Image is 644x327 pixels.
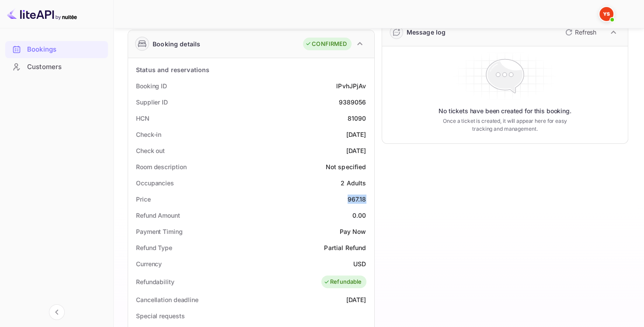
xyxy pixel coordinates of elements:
div: Customers [5,59,108,76]
div: [DATE] [346,295,366,304]
div: 2 Adults [341,178,366,188]
div: Payment Timing [136,227,183,236]
button: Refresh [560,25,600,39]
div: lPvhJPjAv [336,81,366,90]
div: Refundability [136,277,174,286]
p: Refresh [575,28,596,37]
div: Partial Refund [324,243,366,252]
div: CONFIRMED [305,40,347,49]
div: Special requests [136,311,184,320]
a: Bookings [5,41,108,57]
div: Customers [27,62,104,72]
div: Refund Amount [136,211,180,220]
div: Booking details [153,39,200,49]
div: Check out [136,146,165,155]
img: Yandex Support [599,7,613,21]
button: Collapse navigation [49,304,65,320]
div: Bookings [5,41,108,58]
div: 967.18 [348,195,366,204]
div: Price [136,195,151,204]
div: Occupancies [136,178,174,188]
div: Refundable [324,278,362,286]
div: HCN [136,114,150,123]
div: Supplier ID [136,97,168,107]
div: Not specified [326,162,366,171]
p: Once a ticket is created, it will appear here for easy tracking and management. [439,117,571,133]
div: Booking ID [136,81,167,90]
p: No tickets have been created for this booking. [439,107,571,115]
div: Currency [136,259,162,268]
div: 81090 [348,114,366,123]
div: Room description [136,162,186,171]
div: 0.00 [352,211,366,220]
div: Refund Type [136,243,172,252]
div: [DATE] [346,146,366,155]
div: 9389056 [338,97,366,107]
div: Status and reservations [136,65,209,74]
div: [DATE] [346,130,366,139]
div: Check-in [136,130,161,139]
div: Bookings [27,45,104,55]
div: Cancellation deadline [136,295,198,304]
div: USD [353,259,366,268]
div: Pay Now [339,227,366,236]
a: Customers [5,59,108,75]
div: Message log [407,28,446,37]
img: LiteAPI logo [7,7,77,21]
